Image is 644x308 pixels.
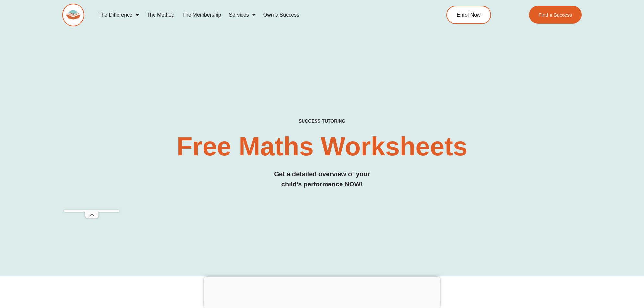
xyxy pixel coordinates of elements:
[94,7,416,22] nav: Menu
[259,7,303,22] a: Own a Success
[62,134,582,160] h2: Free Maths Worksheets​
[64,16,119,210] iframe: Advertisement
[204,277,440,306] iframe: Advertisement
[94,7,143,22] a: The Difference
[539,12,572,17] span: Find a Success
[536,235,644,308] iframe: Chat Widget
[225,7,259,22] a: Services
[62,169,582,189] h3: Get a detailed overview of your child's performance NOW!
[62,118,582,124] h4: SUCCESS TUTORING​
[446,6,491,24] a: Enrol Now
[457,12,481,18] span: Enrol Now
[529,6,582,24] a: Find a Success
[143,7,178,22] a: The Method
[178,7,225,22] a: The Membership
